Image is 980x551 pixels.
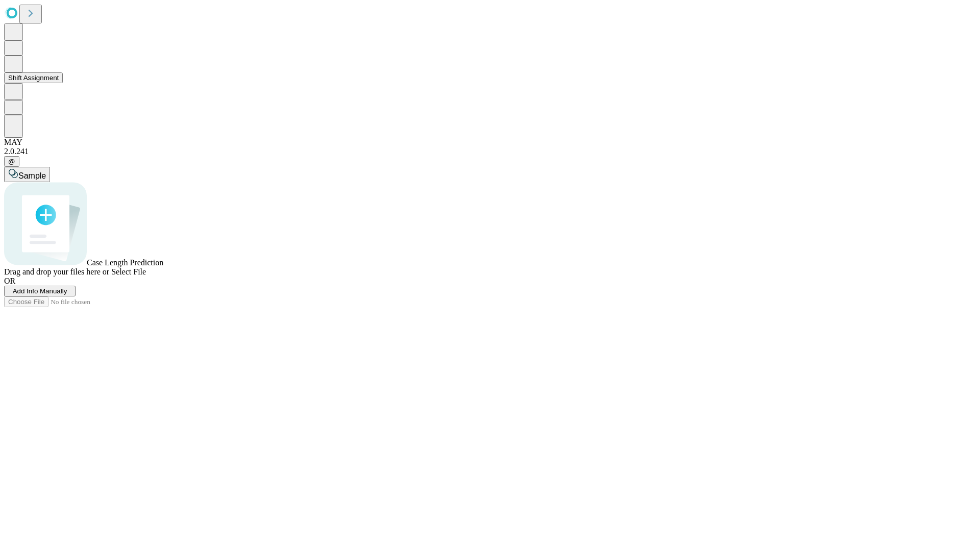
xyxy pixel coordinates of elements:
[87,258,163,267] span: Case Length Prediction
[111,267,146,276] span: Select File
[4,138,976,147] div: MAY
[18,171,46,180] span: Sample
[4,147,976,156] div: 2.0.241
[8,158,15,165] span: @
[4,286,76,296] button: Add Info Manually
[4,167,50,182] button: Sample
[4,267,109,276] span: Drag and drop your files here or
[4,277,15,285] span: OR
[13,287,67,295] span: Add Info Manually
[4,72,63,83] button: Shift Assignment
[4,156,19,167] button: @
